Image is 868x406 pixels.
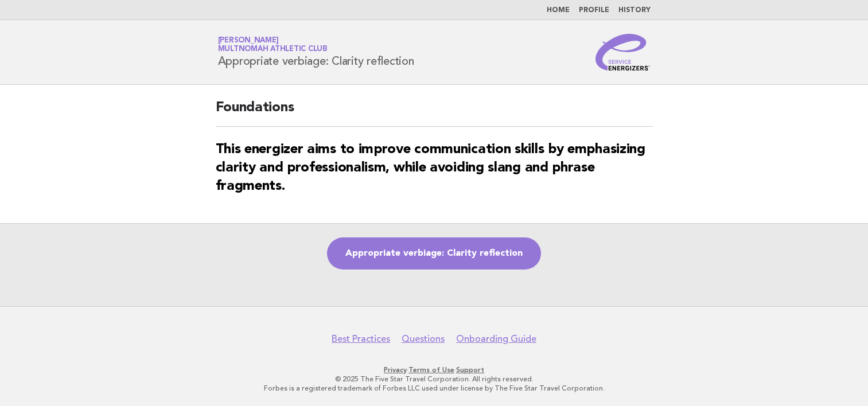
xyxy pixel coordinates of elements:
p: © 2025 The Five Star Travel Corporation. All rights reserved. [83,374,785,384]
a: Home [547,7,570,14]
h2: Foundations [216,99,653,127]
a: [PERSON_NAME]Multnomah Athletic Club [218,37,328,53]
p: Forbes is a registered trademark of Forbes LLC used under license by The Five Star Travel Corpora... [83,384,785,393]
span: Multnomah Athletic Club [218,46,328,53]
img: Service Energizers [595,34,651,71]
a: Appropriate verbiage: Clarity reflection [327,237,541,270]
a: Best Practices [332,333,390,345]
a: Profile [579,7,609,14]
h1: Appropriate verbiage: Clarity reflection [218,37,414,67]
p: · · [83,365,785,374]
a: Support [456,366,484,374]
a: Terms of Use [408,366,454,374]
a: History [618,7,651,14]
a: Questions [402,333,445,345]
strong: This energizer aims to improve communication skills by emphasizing clarity and professionalism, w... [216,143,645,193]
a: Privacy [384,366,407,374]
a: Onboarding Guide [456,333,536,345]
